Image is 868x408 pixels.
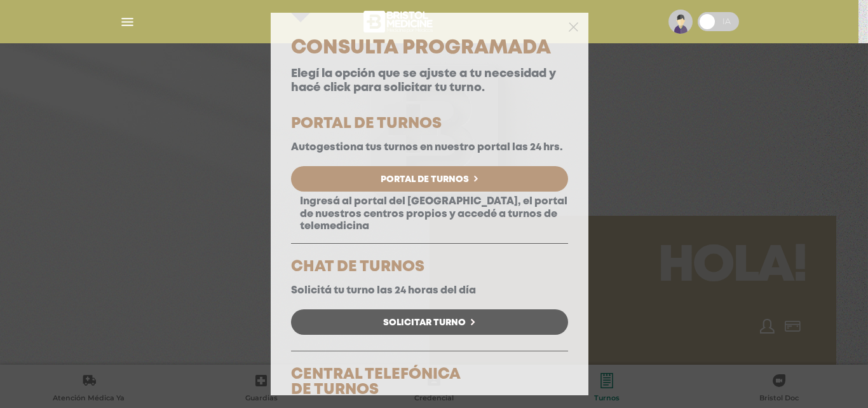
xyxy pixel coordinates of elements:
a: Portal de Turnos [291,166,568,192]
h5: CHAT DE TURNOS [291,260,568,275]
p: Elegí la opción que se ajuste a tu necesidad y hacé click para solicitar tu turno. [291,67,568,95]
p: Ingresá al portal del [GEOGRAPHIC_DATA], el portal de nuestros centros propios y accedé a turnos ... [291,195,568,232]
p: Solicitá tu turno las 24 horas del día [291,285,568,297]
h5: PORTAL DE TURNOS [291,116,568,132]
a: Solicitar Turno [291,309,568,335]
p: Autogestiona tus turnos en nuestro portal las 24 hrs. [291,141,568,153]
span: Consulta Programada [291,39,551,57]
span: Solicitar Turno [383,318,466,327]
span: Portal de Turnos [381,175,469,184]
h5: CENTRAL TELEFÓNICA DE TURNOS [291,367,568,398]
